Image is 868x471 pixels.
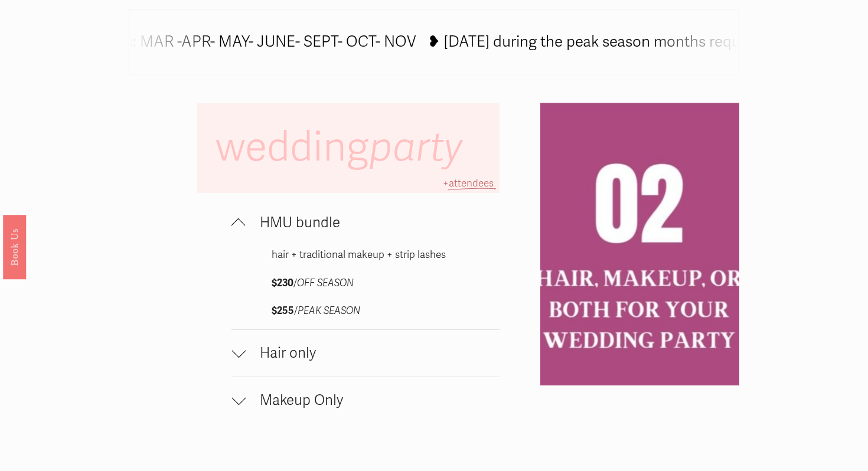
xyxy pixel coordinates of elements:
[32,33,416,52] tspan: ❥ peak season: MAR -APR- MAY- JUNE- SEPT- OCT- NOV
[231,246,499,329] div: HMU bundle
[298,305,360,317] em: PEAK SEASON
[272,274,459,293] p: /
[272,305,294,317] strong: $255
[3,215,26,279] a: Book Us
[449,177,494,189] span: attendees
[443,177,449,189] span: +
[272,246,459,264] p: hair + traditional makeup + strip lashes
[216,123,472,172] span: wedding
[246,214,499,231] span: HMU bundle
[231,199,499,246] button: HMU bundle
[272,302,459,320] p: /
[246,345,499,362] span: Hair only
[272,277,293,289] strong: $230
[231,377,499,424] button: Makeup Only
[297,277,354,289] em: OFF SEASON
[246,392,499,409] span: Makeup Only
[231,330,499,377] button: Hair only
[369,123,463,172] em: party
